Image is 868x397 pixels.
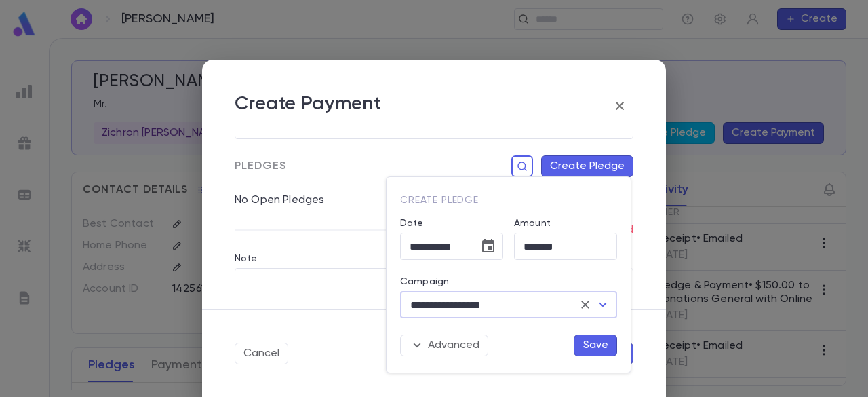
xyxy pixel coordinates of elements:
[593,295,612,314] button: Open
[400,276,449,287] label: Campaign
[400,218,503,229] label: Date
[400,195,479,205] span: Create Pledge
[514,218,551,229] label: Amount
[574,335,617,356] button: Save
[400,335,488,356] button: Advanced
[475,233,502,260] button: Choose date, selected date is Aug 27, 2025
[576,295,595,314] button: Clear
